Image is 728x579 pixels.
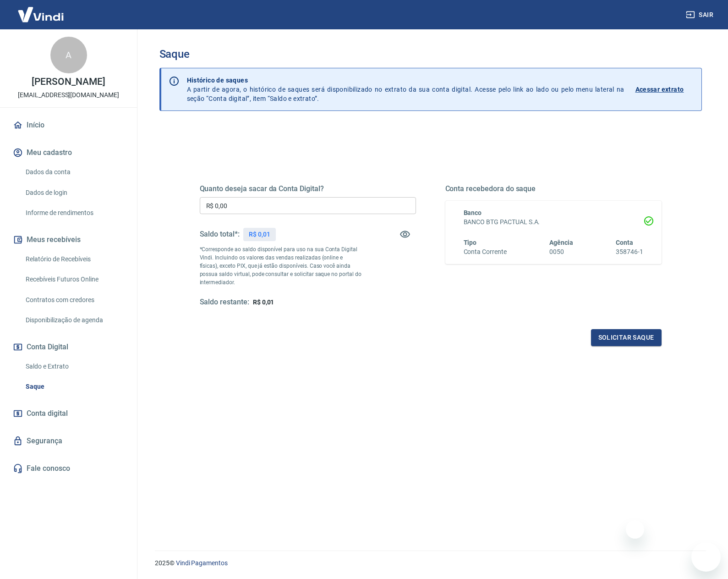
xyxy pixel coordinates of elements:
[464,217,643,227] h6: BANCO BTG PACTUAL S.A.
[11,115,126,135] a: Início
[616,239,633,246] span: Conta
[691,542,721,572] iframe: Botão para abrir a janela de mensagens
[22,163,126,182] a: Dados da conta
[22,204,126,222] a: Informe de rendimentos
[11,403,126,424] a: Conta digital
[11,458,126,479] a: Fale conosco
[187,76,624,103] p: A partir de agora, o histórico de saques será disponibilizado no extrato da sua conta digital. Ac...
[200,298,249,307] h5: Saldo restante:
[591,329,662,346] button: Solicitar saque
[22,183,126,202] a: Dados de login
[22,357,126,376] a: Saldo e Extrato
[684,6,717,23] button: Sair
[249,230,270,239] p: R$ 0,01
[50,37,87,73] div: A
[22,270,126,289] a: Recebíveis Futuros Online
[22,250,126,269] a: Relatório de Recebíveis
[445,184,662,193] h5: Conta recebedora do saque
[187,76,624,85] p: Histórico de saques
[464,239,477,246] span: Tipo
[159,48,702,61] h3: Saque
[635,85,684,94] p: Acessar extrato
[464,209,482,216] span: Banco
[176,559,228,567] a: Vindi Pagamentos
[32,77,105,87] p: [PERSON_NAME]
[155,558,706,568] p: 2025 ©
[626,520,644,539] iframe: Fechar mensagem
[200,230,240,239] h5: Saldo total*:
[22,311,126,330] a: Disponibilização de agenda
[253,298,274,306] span: R$ 0,01
[18,90,119,100] p: [EMAIL_ADDRESS][DOMAIN_NAME]
[11,431,126,451] a: Segurança
[200,184,416,193] h5: Quanto deseja sacar da Conta Digital?
[11,230,126,250] button: Meus recebíveis
[11,0,71,28] img: Vindi
[22,291,126,309] a: Contratos com credores
[27,407,68,420] span: Conta digital
[549,247,573,257] h6: 0050
[464,247,507,257] h6: Conta Corrente
[11,337,126,357] button: Conta Digital
[11,143,126,163] button: Meu cadastro
[200,245,362,287] p: *Corresponde ao saldo disponível para uso na sua Conta Digital Vindi. Incluindo os valores das ve...
[635,76,694,103] a: Acessar extrato
[549,239,573,246] span: Agência
[22,377,126,396] a: Saque
[616,247,643,257] h6: 358746-1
